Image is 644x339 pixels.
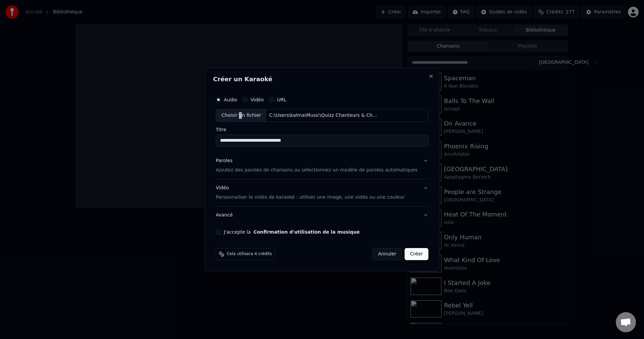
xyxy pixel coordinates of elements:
label: Audio [224,97,237,102]
button: ParolesAjoutez des paroles de chansons ou sélectionnez un modèle de paroles automatiques [216,152,428,179]
button: Annuler [372,248,402,260]
div: Choisir un fichier [216,109,266,122]
p: Ajoutez des paroles de chansons ou sélectionnez un modèle de paroles automatiques [216,167,418,174]
label: Titre [216,127,428,132]
button: Avancé [216,206,428,224]
div: Vidéo [216,185,405,201]
p: Personnaliser le vidéo de karaoké : utiliser une image, une vidéo ou une couleur [216,194,405,201]
label: Vidéo [251,97,264,102]
div: Paroles [216,157,232,164]
h2: Créer un Karaoké [213,76,431,82]
div: C:\Users\kalma\Music\Quizz Chanteurs & Chanteuses En Anglais\Z - Various\Les Irresistibles - My Y... [267,112,381,119]
span: Cela utilisera 4 crédits [227,251,272,257]
button: VidéoPersonnaliser le vidéo de karaoké : utiliser une image, une vidéo ou une couleur [216,179,428,206]
button: Créer [405,248,428,260]
label: J'accepte la [224,230,360,234]
label: URL [277,97,286,102]
button: J'accepte la [254,230,360,234]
